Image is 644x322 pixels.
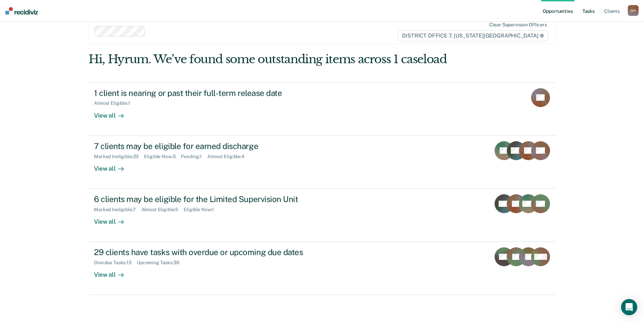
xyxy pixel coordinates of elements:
div: View all [94,159,132,172]
img: Recidiviz [5,7,38,15]
a: 7 clients may be eligible for earned dischargeMarked Ineligible:23Eligible Now:3Pending:1Almost E... [89,136,555,189]
div: Eligible Now : 3 [144,154,181,159]
div: 6 clients may be eligible for the Limited Supervision Unit [94,194,331,204]
div: Upcoming Tasks : 36 [137,260,185,266]
a: 1 client is nearing or past their full-term release dateAlmost Eligible:1View all [89,82,555,136]
span: DISTRICT OFFICE 7, [US_STATE][GEOGRAPHIC_DATA] [398,30,548,41]
div: Clear supervision officers [489,22,547,28]
div: Marked Ineligible : 23 [94,154,144,159]
div: O H [628,5,639,16]
a: 6 clients may be eligible for the Limited Supervision UnitMarked Ineligible:7Almost Eligible:5Eli... [89,189,555,242]
div: 29 clients have tasks with overdue or upcoming due dates [94,247,331,257]
a: 29 clients have tasks with overdue or upcoming due datesOverdue Tasks:13Upcoming Tasks:36View all [89,242,555,295]
div: Overdue Tasks : 13 [94,260,137,266]
div: View all [94,266,132,279]
div: 7 clients may be eligible for earned discharge [94,141,331,151]
div: Almost Eligible : 4 [207,154,250,159]
div: View all [94,106,132,119]
div: Almost Eligible : 1 [94,100,136,106]
div: Open Intercom Messenger [621,299,637,315]
div: View all [94,213,132,226]
div: 1 client is nearing or past their full-term release date [94,88,331,98]
button: OH [628,5,639,16]
div: Marked Ineligible : 7 [94,207,141,213]
div: Hi, Hyrum. We’ve found some outstanding items across 1 caseload [89,52,462,66]
div: Almost Eligible : 5 [141,207,184,213]
div: Eligible Now : 1 [184,207,219,213]
div: Pending : 1 [181,154,207,159]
